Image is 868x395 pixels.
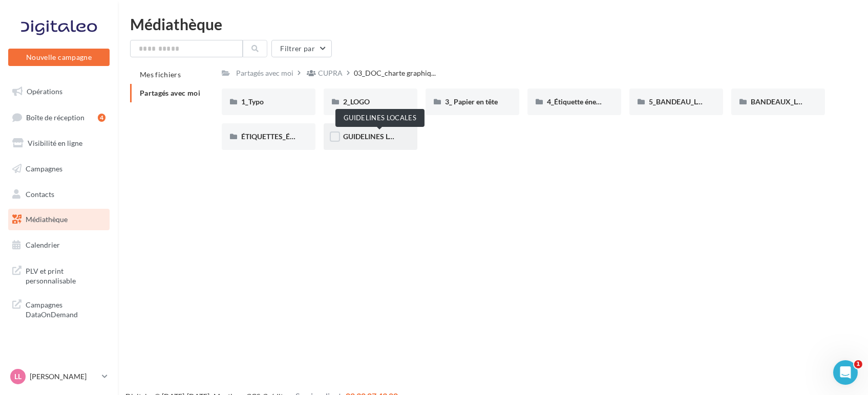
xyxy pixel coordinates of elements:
[6,260,112,290] a: PLV et print personnalisable
[343,132,416,141] span: GUIDELINES LOCALES
[241,97,264,106] span: 1_Typo
[751,97,809,106] span: BANDEAUX_LOM
[26,113,84,121] span: Boîte de réception
[130,16,856,32] div: Médiathèque
[26,164,62,173] span: Campagnes
[26,298,105,320] span: Campagnes DataOnDemand
[14,371,22,382] span: LL
[6,294,112,324] a: Campagnes DataOnDemand
[6,234,112,256] a: Calendrier
[547,97,608,106] span: 4_Étiquette énergie
[27,87,62,96] span: Opérations
[445,97,498,106] span: 3_ Papier en tête
[6,81,112,102] a: Opérations
[26,264,105,286] span: PLV et print personnalisable
[343,97,370,106] span: 2_LOGO
[833,360,858,385] iframe: Intercom live chat
[6,184,112,205] a: Contacts
[28,139,82,147] span: Visibilité en ligne
[98,114,105,122] div: 4
[335,109,425,127] div: GUIDELINES LOCALES
[649,97,709,106] span: 5_BANDEAU_LOM
[241,132,315,141] span: ÉTIQUETTES_ÉNERGIE
[26,215,68,224] span: Médiathèque
[8,49,110,66] button: Nouvelle campagne
[30,371,98,382] p: [PERSON_NAME]
[26,240,60,249] span: Calendrier
[140,70,181,79] span: Mes fichiers
[6,106,112,128] a: Boîte de réception4
[271,40,332,57] button: Filtrer par
[236,68,293,78] div: Partagés avec moi
[6,158,112,180] a: Campagnes
[318,68,343,78] div: CUPRA
[854,360,862,368] span: 1
[6,133,112,154] a: Visibilité en ligne
[140,89,200,97] span: Partagés avec moi
[6,209,112,230] a: Médiathèque
[26,189,54,198] span: Contacts
[354,68,436,78] span: 03_DOC_charte graphiq...
[8,367,110,386] a: LL [PERSON_NAME]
